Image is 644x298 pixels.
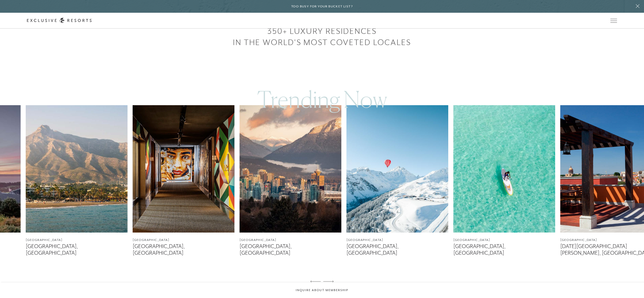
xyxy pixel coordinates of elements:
figcaption: [GEOGRAPHIC_DATA] [346,238,448,242]
figcaption: [GEOGRAPHIC_DATA], [GEOGRAPHIC_DATA] [240,243,341,256]
figcaption: [GEOGRAPHIC_DATA] [133,238,234,242]
a: [GEOGRAPHIC_DATA][GEOGRAPHIC_DATA], [GEOGRAPHIC_DATA] [26,105,128,256]
figcaption: [GEOGRAPHIC_DATA], [GEOGRAPHIC_DATA] [346,243,448,256]
iframe: Qualified Messenger [621,275,644,298]
h6: Too busy for your bucket list? [291,4,353,9]
button: Open navigation [610,19,617,22]
a: [GEOGRAPHIC_DATA][GEOGRAPHIC_DATA], [GEOGRAPHIC_DATA] [133,105,234,256]
figcaption: [GEOGRAPHIC_DATA] [240,238,341,242]
figcaption: [GEOGRAPHIC_DATA], [GEOGRAPHIC_DATA] [133,243,234,256]
figcaption: [GEOGRAPHIC_DATA] [453,238,555,242]
figcaption: [GEOGRAPHIC_DATA], [GEOGRAPHIC_DATA] [26,243,128,256]
a: [GEOGRAPHIC_DATA][GEOGRAPHIC_DATA], [GEOGRAPHIC_DATA] [240,105,341,256]
figcaption: [GEOGRAPHIC_DATA], [GEOGRAPHIC_DATA] [453,243,555,256]
a: [GEOGRAPHIC_DATA][GEOGRAPHIC_DATA], [GEOGRAPHIC_DATA] [346,105,448,256]
a: [GEOGRAPHIC_DATA][GEOGRAPHIC_DATA], [GEOGRAPHIC_DATA] [453,105,555,256]
figcaption: [GEOGRAPHIC_DATA] [26,238,128,242]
